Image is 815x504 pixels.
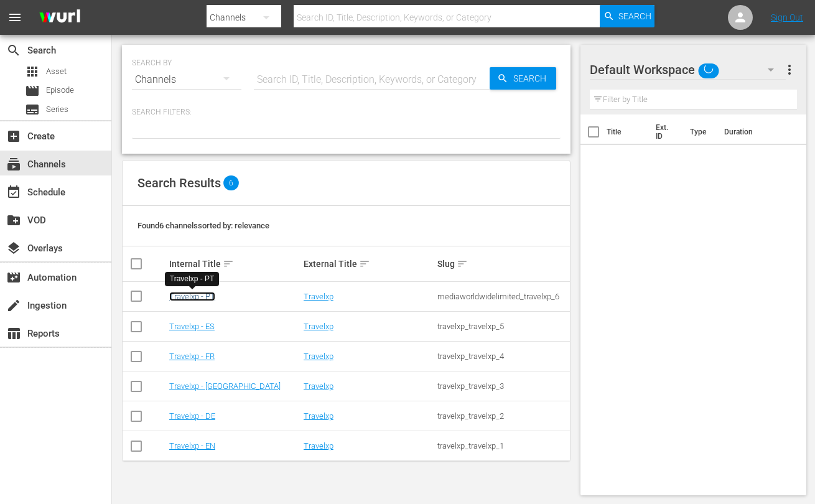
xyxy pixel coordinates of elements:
[6,157,21,172] span: Channels
[46,65,67,78] span: Asset
[648,114,682,149] th: Ext. ID
[6,213,21,228] span: VOD
[7,10,22,25] span: menu
[437,441,568,450] div: travelxp_travelxp_1
[457,258,468,269] span: sort
[132,107,561,118] p: Search Filters:
[6,129,21,144] span: Create
[437,322,568,331] div: travelxp_travelxp_5
[304,352,333,361] a: Travelxp
[6,43,21,58] span: Search
[169,256,300,271] div: Internal Title
[437,352,568,361] div: travelxp_travelxp_4
[169,441,215,450] a: Travelxp - EN
[169,381,281,391] a: Travelxp - [GEOGRAPHIC_DATA]
[6,326,21,341] span: Reports
[600,5,654,27] button: Search
[304,381,333,391] a: Travelxp
[682,114,717,149] th: Type
[437,411,568,421] div: travelxp_travelxp_2
[46,84,74,96] span: Episode
[169,352,215,361] a: Travelxp - FR
[6,270,21,285] span: Automation
[169,292,215,301] a: Travelxp - PT
[30,3,90,32] img: ans4CAIJ8jUAAAAAAAAAAAAAAAAAAAAAAAAgQb4GAAAAAAAAAAAAAAAAAAAAAAAAJMjXAAAAAAAAAAAAAAAAAAAAAAAAgAT5G...
[618,5,651,27] span: Search
[137,175,221,190] span: Search Results
[25,102,40,117] span: Series
[437,292,568,301] div: mediaworldwidelimited_travelxp_6
[137,221,269,230] span: Found 6 channels sorted by: relevance
[359,258,370,269] span: sort
[6,185,21,200] span: Schedule
[132,62,241,97] div: Channels
[717,114,791,149] th: Duration
[6,241,21,256] span: Overlays
[304,441,333,450] a: Travelxp
[170,274,215,284] div: Travelxp - PT
[304,292,333,301] a: Travelxp
[304,256,434,271] div: External Title
[223,175,239,190] span: 6
[782,55,797,85] button: more_vert
[771,12,803,22] a: Sign Out
[304,322,333,331] a: Travelxp
[25,64,40,79] span: Asset
[169,411,215,421] a: Travelxp - DE
[6,298,21,313] span: Ingestion
[25,83,40,98] span: Episode
[169,322,215,331] a: Travelxp - ES
[590,52,786,87] div: Default Workspace
[223,258,234,269] span: sort
[437,256,568,271] div: Slug
[490,67,556,90] button: Search
[508,67,556,90] span: Search
[782,62,797,77] span: more_vert
[304,411,333,421] a: Travelxp
[607,114,648,149] th: Title
[437,381,568,391] div: travelxp_travelxp_3
[46,103,68,116] span: Series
